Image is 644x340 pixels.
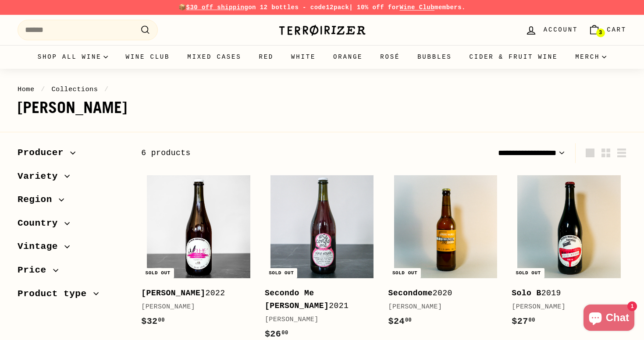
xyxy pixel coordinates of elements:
[388,302,495,312] div: [PERSON_NAME]
[388,287,495,300] div: 2020
[282,45,324,69] a: White
[371,45,409,69] a: Rosé
[544,25,578,35] span: Account
[529,317,535,323] sup: 00
[581,305,637,333] inbox-online-store-chat: Shopify online store chat
[520,17,583,43] a: Account
[512,170,626,337] a: Sold out Solo B2019[PERSON_NAME]
[18,84,626,95] nav: breadcrumbs
[399,4,434,11] a: Wine Club
[265,315,371,325] div: [PERSON_NAME]
[158,317,165,323] sup: 00
[29,45,117,69] summary: Shop all wine
[186,4,249,11] span: $30 off shipping
[18,85,35,93] a: Home
[117,45,178,69] a: Wine Club
[18,169,64,184] span: Variety
[512,289,541,297] b: Solo B
[265,329,288,339] span: $26
[18,167,127,191] button: Variety
[18,143,127,167] button: Producer
[512,268,544,278] div: Sold out
[250,45,282,69] a: Red
[18,263,53,278] span: Price
[141,170,256,337] a: Sold out [PERSON_NAME]2022[PERSON_NAME]
[607,25,626,35] span: Cart
[583,17,632,43] a: Cart
[265,289,329,310] b: Secondo Me [PERSON_NAME]
[18,145,70,160] span: Producer
[18,190,127,214] button: Region
[18,99,626,117] h1: [PERSON_NAME]
[18,284,127,308] button: Product type
[265,287,371,312] div: 2021
[281,330,288,336] sup: 00
[178,45,250,69] a: Mixed Cases
[461,45,567,69] a: Cider & Fruit Wine
[18,287,93,301] span: Product type
[512,302,618,312] div: [PERSON_NAME]
[18,261,127,284] button: Price
[51,85,98,93] a: Collections
[18,214,127,237] button: Country
[409,45,460,69] a: Bubbles
[18,239,64,254] span: Vintage
[388,316,412,326] span: $24
[324,45,371,69] a: Orange
[18,3,626,12] p: 📦 on 12 bottles - code | 10% off for members.
[512,316,535,326] span: $27
[389,268,421,278] div: Sold out
[388,170,503,337] a: Sold out Secondome2020[PERSON_NAME]
[141,302,247,312] div: [PERSON_NAME]
[18,216,64,231] span: Country
[388,289,433,297] b: Secondome
[141,147,384,159] div: 6 products
[18,192,59,207] span: Region
[141,289,205,297] b: [PERSON_NAME]
[326,4,349,11] strong: 12pack
[141,287,247,300] div: 2022
[142,268,174,278] div: Sold out
[512,287,618,300] div: 2019
[39,85,47,93] span: /
[18,237,127,261] button: Vintage
[141,316,165,326] span: $32
[599,30,602,36] span: 3
[566,45,615,69] summary: Merch
[405,317,412,323] sup: 00
[265,268,297,278] div: Sold out
[102,85,111,93] span: /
